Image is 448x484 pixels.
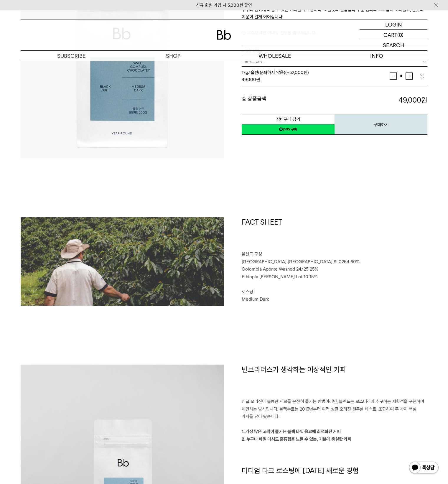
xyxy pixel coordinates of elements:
[224,51,326,61] p: WHOLESALE
[242,429,341,434] strong: 1. 가장 많은 고객이 즐기는 블랙 타입 음료에 최적화된 커피
[398,96,427,104] strong: 49,000
[242,281,245,287] span: ⠀
[21,51,122,61] a: SUBSCRIBE
[242,266,318,272] span: Colombia Aponte Washed 24/25 25%
[242,124,335,135] a: 새창
[242,217,427,251] h1: FACT SHEET
[421,96,427,104] b: 원
[242,95,335,105] dt: 총 상품금액
[196,3,252,8] a: 신규 회원 가입 시 3,000원 할인
[242,70,309,75] span: 1kg/홀빈(분쇄하지 않음) (+32,000원)
[390,73,397,80] button: 감소
[242,398,427,421] p: 싱글 오리진이 훌륭한 재료를 온전히 즐기는 방법이라면, 블렌드는 로스터리가 추구하는 지향점을 구현하여 제안하는 방식입니다. 블랙수트는 2013년부터 여러 싱글 오리진 원두를 ...
[21,217,224,306] img: 블랙수트
[406,73,413,80] button: 증가
[242,365,427,398] h1: 빈브라더스가 생각하는 이상적인 커피
[242,114,335,124] button: 장바구니 담기
[242,76,390,83] div: 원
[397,30,403,40] p: (0)
[242,259,360,264] span: [GEOGRAPHIC_DATA] [GEOGRAPHIC_DATA] SL0254 60%
[326,51,427,61] p: INFO
[122,51,224,61] a: SHOP
[360,30,427,40] a: CART (0)
[242,251,262,257] span: 블렌드 구성
[242,297,269,302] span: Medium Dark
[242,289,253,294] span: 로스팅
[419,73,425,79] img: 삭제
[242,77,256,82] strong: 49,000
[383,40,404,50] p: SEARCH
[360,19,427,30] a: LOGIN
[409,461,439,475] img: 카카오톡 채널 1:1 채팅 버튼
[385,19,402,29] p: LOGIN
[335,114,427,135] button: 구매하기
[242,437,351,442] strong: 2. 누구나 매일 마셔도 훌륭함을 느낄 수 있는, 기본에 충실한 커피
[217,30,231,40] img: 로고
[242,274,317,279] span: Ethiopia [PERSON_NAME] Lot 10 15%
[383,30,397,40] p: CART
